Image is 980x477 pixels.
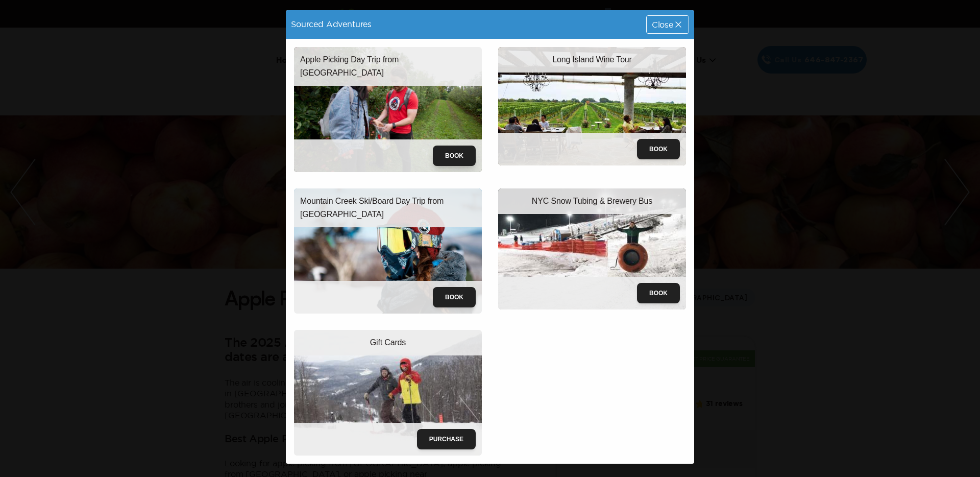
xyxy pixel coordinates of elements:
button: Purchase [417,429,476,449]
button: Book [433,146,476,166]
p: Mountain Creek Ski/Board Day Trip from [GEOGRAPHIC_DATA] [300,195,476,221]
p: Apple Picking Day Trip from [GEOGRAPHIC_DATA] [300,53,476,80]
img: mountain-creek-ski-trip.jpeg [294,188,482,314]
p: NYC Snow Tubing & Brewery Bus [532,195,652,208]
img: wine-tour-trip.jpeg [498,47,686,165]
img: snowtubing-trip.jpeg [498,188,686,309]
span: Close [652,20,673,29]
img: apple_picking.jpeg [294,47,482,172]
div: Sourced Adventures [286,14,377,34]
button: Book [637,283,680,303]
p: Gift Cards [370,336,406,349]
button: Book [637,139,680,159]
img: giftcards.jpg [294,330,482,455]
button: Book [433,287,476,307]
p: Long Island Wine Tour [552,53,632,66]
